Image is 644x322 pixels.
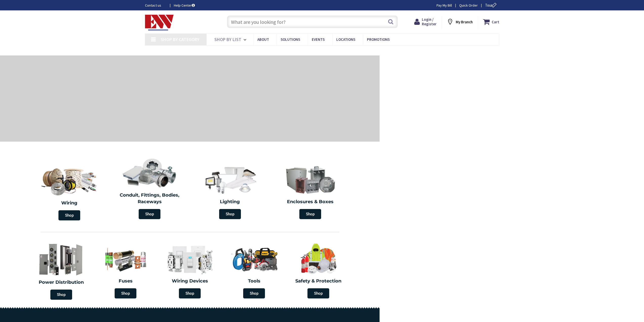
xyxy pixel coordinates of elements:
span: Shop [307,288,329,298]
h2: Tools [226,278,282,285]
span: Tour [485,3,498,8]
span: Shop By List [214,36,241,42]
a: Safety & Protection Shop [287,240,349,301]
h2: Power Distribution [32,279,91,286]
a: Pay My Bill [437,3,452,8]
span: Shop By Category [161,36,199,42]
span: Promotions [367,37,390,42]
a: Quick Order [459,3,478,8]
span: Locations [336,37,355,42]
strong: My Branch [456,20,473,24]
span: Shop [299,209,321,219]
a: Tools Shop [223,240,285,301]
h2: Enclosures & Boxes [274,199,347,205]
h2: Lighting [194,199,266,205]
strong: Cart [492,17,499,26]
a: Wiring Shop [29,162,110,223]
a: Wiring Devices Shop [159,240,221,301]
span: Shop [115,288,136,298]
span: Shop [219,209,241,219]
div: My Branch [447,17,473,26]
span: Shop [243,288,265,298]
span: Login / Register [422,17,437,26]
span: Shop [139,209,160,219]
span: Shop [58,210,80,220]
a: Power Distribution Shop [29,240,93,302]
h2: Safety & Protection [290,278,347,285]
h2: Conduit, Fittings, Bodies, Raceways [113,192,186,205]
a: Fuses Shop [95,240,156,301]
span: Solutions [281,37,300,42]
a: Cart [483,17,499,26]
input: What are you looking for? [227,15,398,28]
img: Electrical Wholesalers, Inc. [145,15,174,30]
span: Shop [50,290,72,300]
a: Conduit, Fittings, Bodies, Raceways Shop [111,156,189,222]
span: About [257,37,269,42]
span: Shop [179,288,201,298]
a: Contact us [145,3,166,8]
a: Enclosures & Boxes Shop [272,162,349,222]
h2: Wiring [32,200,107,206]
span: Events [312,37,325,42]
a: Login / Register [414,17,437,26]
a: Lighting Shop [191,162,269,222]
a: Help Center [174,3,195,8]
h2: Fuses [97,278,154,285]
h2: Wiring Devices [161,278,218,285]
